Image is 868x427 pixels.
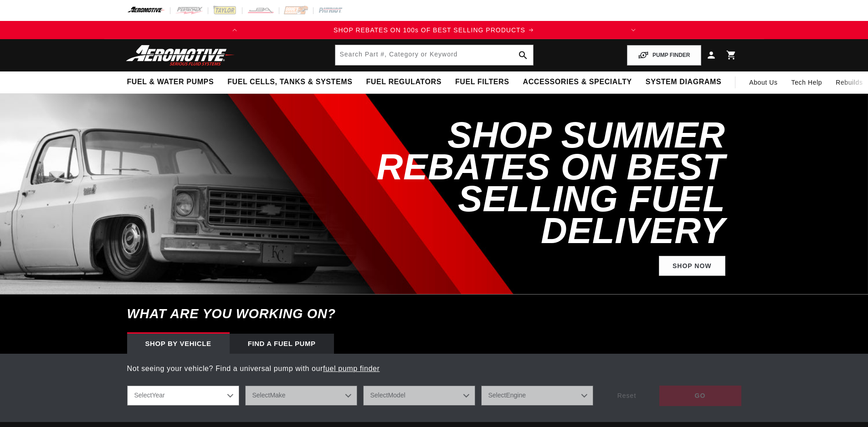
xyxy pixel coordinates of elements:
a: About Us [742,71,784,93]
div: Find a Fuel Pump [230,334,334,354]
span: SHOP REBATES ON 100s OF BEST SELLING PRODUCTS [334,26,525,34]
summary: System Diagrams [639,71,728,93]
summary: Fuel Regulators [359,71,448,93]
span: Tech Help [791,77,822,87]
button: Translation missing: en.sections.announcements.previous_announcement [226,21,244,39]
span: Accessories & Specialty [523,77,632,87]
img: Aeromotive [123,45,237,66]
a: fuel pump finder [323,365,380,372]
span: Fuel Regulators [366,77,441,87]
summary: Fuel & Water Pumps [120,71,221,93]
select: Engine [481,386,593,406]
select: Make [245,386,357,406]
summary: Accessories & Specialty [516,71,639,93]
summary: Fuel Cells, Tanks & Systems [221,71,359,93]
input: Search by Part Number, Category or Keyword [335,45,533,65]
span: Fuel & Water Pumps [127,77,214,87]
slideshow-component: Translation missing: en.sections.announcements.announcement_bar [104,21,764,39]
div: Announcement [244,25,624,35]
select: Year [127,386,239,406]
button: search button [513,45,533,65]
button: Translation missing: en.sections.announcements.next_announcement [624,21,642,39]
button: PUMP FINDER [627,45,701,66]
select: Model [363,386,475,406]
span: Rebuilds [836,77,863,87]
span: Fuel Filters [455,77,509,87]
div: 1 of 2 [244,25,624,35]
h6: What are you working on? [104,295,764,333]
a: Shop Now [659,256,725,276]
a: SHOP REBATES ON 100s OF BEST SELLING PRODUCTS [244,25,624,35]
h2: SHOP SUMMER REBATES ON BEST SELLING FUEL DELIVERY [336,119,725,247]
span: Fuel Cells, Tanks & Systems [227,77,352,87]
summary: Tech Help [785,71,829,93]
p: Not seeing your vehicle? Find a universal pump with our [127,363,741,375]
div: Shop by vehicle [127,334,230,354]
summary: Fuel Filters [448,71,516,93]
span: About Us [749,79,777,86]
span: System Diagrams [646,77,721,87]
